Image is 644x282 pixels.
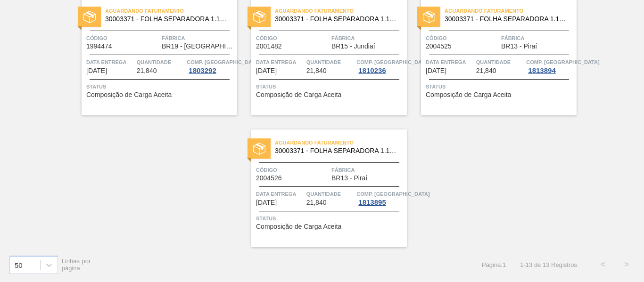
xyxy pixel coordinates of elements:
[356,189,429,199] span: Comp. Carga
[256,189,304,199] span: Data entrega
[162,33,235,43] span: Fábrica
[256,175,282,182] span: 2004526
[306,57,355,67] span: Quantidade
[356,57,429,67] span: Comp. Carga
[306,67,327,74] span: 21,840
[356,189,405,206] a: Comp. [GEOGRAPHIC_DATA]1813895
[187,67,218,74] div: 1803292
[591,253,615,276] button: <
[526,57,599,67] span: Comp. Carga
[356,199,388,206] div: 1813895
[331,175,367,182] span: BR13 - Piraí
[476,57,524,67] span: Quantidade
[426,33,499,43] span: Código
[62,258,91,272] span: Linhas por página
[356,67,388,74] div: 1810236
[253,143,265,155] img: status
[105,16,230,23] span: 30003371 - FOLHA SEPARADORA 1.175 mm x 980 mm;
[356,57,405,74] a: Comp. [GEOGRAPHIC_DATA]1810236
[275,147,399,154] span: 30003371 - FOLHA SEPARADORA 1.175 mm x 980 mm;
[105,6,237,16] span: Aguardando Faturamento
[275,16,399,23] span: 30003371 - FOLHA SEPARADORA 1.175 mm x 980 mm;
[501,43,537,50] span: BR13 - Piraí
[331,165,405,175] span: Fábrica
[137,67,157,74] span: 21,840
[256,165,329,175] span: Código
[256,43,282,50] span: 2001482
[86,33,159,43] span: Código
[275,6,407,16] span: Aguardando Faturamento
[615,253,638,276] button: >
[306,189,355,199] span: Quantidade
[86,57,134,67] span: Data entrega
[256,67,277,74] span: 03/09/2025
[256,214,405,223] span: Status
[162,43,235,50] span: BR19 - Nova Rio
[256,33,329,43] span: Código
[426,91,511,98] span: Composição de Carga Aceita
[306,199,327,206] span: 21,840
[253,11,265,23] img: status
[526,57,574,74] a: Comp. [GEOGRAPHIC_DATA]1813894
[482,261,506,268] span: Página : 1
[137,57,185,67] span: Quantidade
[331,43,375,50] span: BR15 - Jundiaí
[501,33,574,43] span: Fábrica
[426,43,452,50] span: 2004525
[426,67,446,74] span: 08/09/2025
[86,43,112,50] span: 1994474
[445,16,569,23] span: 30003371 - FOLHA SEPARADORA 1.175 mm x 980 mm;
[423,11,435,23] img: status
[237,129,407,247] a: statusAguardando Faturamento30003371 - FOLHA SEPARADORA 1.175 mm x 980 mm;Código2004526FábricaBR1...
[187,57,260,67] span: Comp. Carga
[83,11,96,23] img: status
[15,261,23,269] div: 50
[426,82,574,91] span: Status
[86,91,172,98] span: Composição de Carga Aceita
[187,57,235,74] a: Comp. [GEOGRAPHIC_DATA]1803292
[526,67,557,74] div: 1813894
[256,91,341,98] span: Composição de Carga Aceita
[256,223,341,230] span: Composição de Carga Aceita
[520,261,577,268] span: 1 - 13 de 13 Registros
[256,57,304,67] span: Data entrega
[86,67,107,74] span: 29/08/2025
[426,57,474,67] span: Data entrega
[445,6,577,16] span: Aguardando Faturamento
[275,138,407,147] span: Aguardando Faturamento
[256,82,405,91] span: Status
[256,199,277,206] span: 10/09/2025
[476,67,496,74] span: 21,840
[86,82,235,91] span: Status
[331,33,405,43] span: Fábrica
